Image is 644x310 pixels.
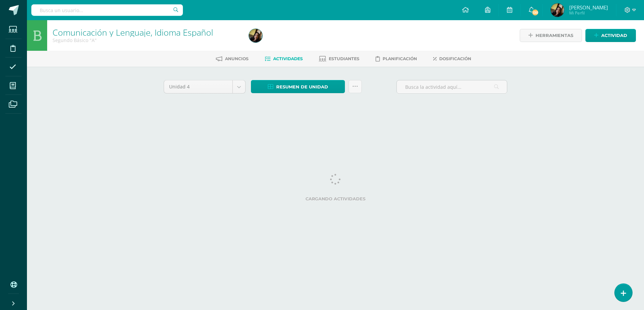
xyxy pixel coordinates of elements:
[164,80,245,93] a: Unidad 4
[585,29,636,42] a: Actividad
[169,80,227,93] span: Unidad 4
[433,53,471,64] a: Dosificación
[536,29,573,42] span: Herramientas
[520,29,582,42] a: Herramientas
[551,3,564,17] img: d3caccddea3211bd5a70dad108ead3bc.png
[383,56,417,61] span: Planificación
[439,56,471,61] span: Dosificación
[265,53,303,64] a: Actividades
[397,80,507,93] input: Busca la actividad aquí...
[569,10,608,16] span: Mi Perfil
[376,53,417,64] a: Planificación
[53,27,213,38] a: Comunicación y Lenguaje, Idioma Español
[276,81,328,93] span: Resumen de unidad
[329,56,359,61] span: Estudiantes
[249,29,262,42] img: d3caccddea3211bd5a70dad108ead3bc.png
[53,28,241,37] h1: Comunicación y Lenguaje, Idioma Español
[53,37,241,43] div: Segundo Básico 'A'
[569,4,608,11] span: [PERSON_NAME]
[216,53,249,64] a: Anuncios
[532,9,539,16] span: 130
[164,196,507,201] label: Cargando actividades
[251,80,345,93] a: Resumen de unidad
[601,29,627,42] span: Actividad
[319,53,359,64] a: Estudiantes
[31,4,183,16] input: Busca un usuario...
[273,56,303,61] span: Actividades
[225,56,249,61] span: Anuncios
